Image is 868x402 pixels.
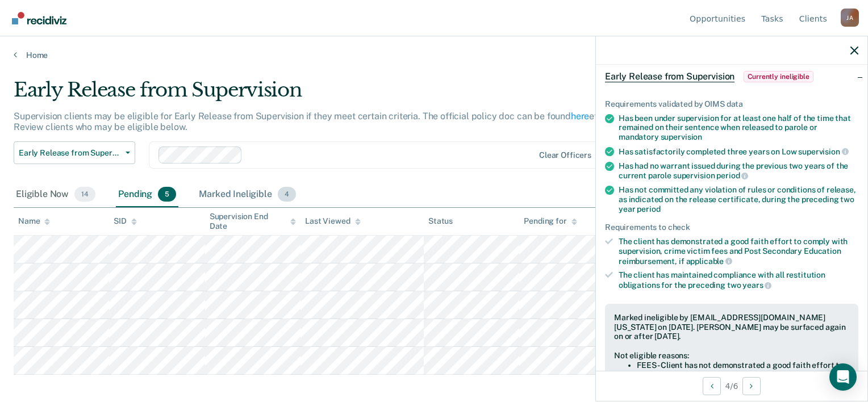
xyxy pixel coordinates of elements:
[14,182,98,207] div: Eligible Now
[19,148,121,158] span: Early Release from Supervision
[619,270,858,290] div: The client has maintained compliance with all restitution obligations for the preceding two
[605,71,735,82] span: Early Release from Supervision
[619,161,858,181] div: Has had no warrant issued during the previous two years of the current parole supervision
[798,147,848,156] span: supervision
[14,78,665,111] div: Early Release from Supervision
[596,371,867,401] div: 4 / 6
[278,187,296,202] span: 4
[619,237,858,266] div: The client has demonstrated a good faith effort to comply with supervision, crime victim fees and...
[661,132,702,141] span: supervision
[637,361,849,389] li: FEES - Client has not demonstrated a good faith effort to comply with supervision, crime victim f...
[596,58,867,95] div: Early Release from SupervisionCurrently ineligible
[614,313,849,341] div: Marked ineligible by [EMAIL_ADDRESS][DOMAIN_NAME][US_STATE] on [DATE]. [PERSON_NAME] may be surfa...
[14,111,659,132] p: Supervision clients may be eligible for Early Release from Supervision if they meet certain crite...
[619,114,858,142] div: Has been under supervision for at least one half of the time that remained on their sentence when...
[428,216,453,226] div: Status
[619,146,858,157] div: Has satisfactorily completed three years on Low
[210,212,296,231] div: Supervision End Date
[305,216,360,226] div: Last Viewed
[841,9,859,27] div: J A
[524,216,577,226] div: Pending for
[14,50,854,60] a: Home
[742,377,761,395] button: Next Opportunity
[637,204,660,213] span: period
[18,216,50,226] div: Name
[571,111,589,122] a: here
[116,182,178,207] div: Pending
[158,187,176,202] span: 5
[744,71,813,82] span: Currently ineligible
[829,363,857,391] div: Open Intercom Messenger
[716,171,748,180] span: period
[605,223,858,232] div: Requirements to check
[12,12,66,24] img: Recidiviz
[619,185,858,213] div: Has not committed any violation of rules or conditions of release, as indicated on the release ce...
[605,99,858,109] div: Requirements validated by OIMS data
[539,150,591,160] div: Clear officers
[742,280,771,290] span: years
[614,351,849,361] div: Not eligible reasons:
[841,9,859,27] button: Profile dropdown button
[703,377,721,395] button: Previous Opportunity
[114,216,137,226] div: SID
[74,187,95,202] span: 14
[686,257,732,266] span: applicable
[197,182,298,207] div: Marked Ineligible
